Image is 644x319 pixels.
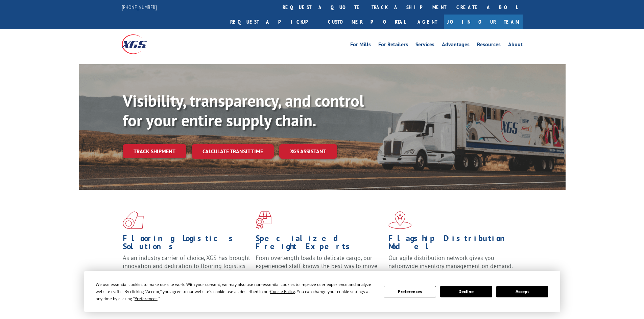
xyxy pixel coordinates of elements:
span: As an industry carrier of choice, XGS has brought innovation and dedication to flooring logistics... [123,254,250,278]
p: From overlength loads to delicate cargo, our experienced staff knows the best way to move your fr... [256,254,383,284]
img: xgs-icon-total-supply-chain-intelligence-red [123,211,144,229]
a: Customer Portal [323,15,411,29]
a: XGS ASSISTANT [279,144,337,159]
span: Cookie Policy [270,289,295,294]
h1: Flooring Logistics Solutions [123,234,251,254]
a: Calculate transit time [192,144,274,159]
h1: Specialized Freight Experts [256,234,383,254]
b: Visibility, transparency, and control for your entire supply chain. [123,90,364,131]
a: Request a pickup [225,15,323,29]
img: xgs-icon-flagship-distribution-model-red [388,211,412,229]
div: We use essential cookies to make our site work. With your consent, we may also use non-essential ... [96,281,376,302]
a: Advantages [442,42,470,49]
a: Track shipment [123,144,186,158]
a: Join Our Team [444,15,523,29]
a: For Mills [350,42,371,49]
a: About [508,42,523,49]
div: Cookie Consent Prompt [84,271,560,312]
img: xgs-icon-focused-on-flooring-red [256,211,271,229]
a: [PHONE_NUMBER] [122,4,157,10]
button: Accept [496,286,548,297]
span: Preferences [135,296,158,301]
button: Decline [440,286,492,297]
h1: Flagship Distribution Model [388,234,516,254]
button: Preferences [384,286,436,297]
a: Resources [477,42,501,49]
a: Services [415,42,434,49]
span: Our agile distribution network gives you nationwide inventory management on demand. [388,254,513,270]
a: Agent [411,15,444,29]
a: For Retailers [378,42,408,49]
